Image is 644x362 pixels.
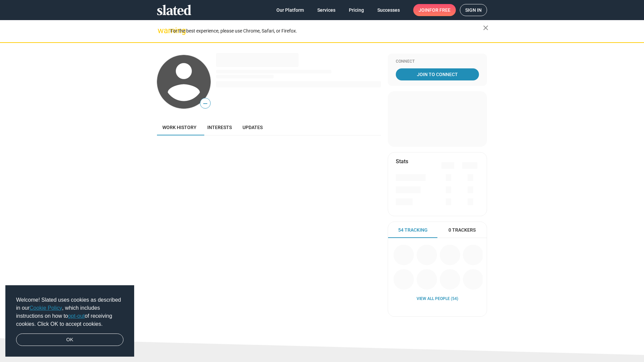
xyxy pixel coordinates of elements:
[397,68,478,80] span: Join To Connect
[377,4,400,16] span: Successes
[16,296,123,328] span: Welcome! Slated uses cookies as described in our , which includes instructions on how to of recei...
[200,99,210,108] span: —
[157,119,202,135] a: Work history
[162,125,197,130] span: Work history
[396,158,408,165] mat-card-title: Stats
[482,24,490,32] mat-icon: close
[68,313,85,319] a: opt-out
[417,296,458,302] a: View all People (54)
[170,26,483,36] div: For the best experience, please use Chrome, Safari, or Firefox.
[413,4,456,16] a: Joinfor free
[419,4,450,16] span: Join
[317,4,335,16] span: Services
[237,119,268,135] a: Updates
[16,334,123,346] a: dismiss cookie message
[271,4,309,16] a: Our Platform
[312,4,341,16] a: Services
[372,4,405,16] a: Successes
[243,125,263,130] span: Updates
[30,305,62,311] a: Cookie Policy
[202,119,237,135] a: Interests
[460,4,487,16] a: Sign in
[349,4,364,16] span: Pricing
[396,68,479,80] a: Join To Connect
[396,59,479,64] div: Connect
[465,4,482,16] span: Sign in
[207,125,232,130] span: Interests
[343,4,369,16] a: Pricing
[158,26,166,35] mat-icon: warning
[398,227,428,233] span: 54 Tracking
[5,285,134,357] div: cookieconsent
[448,227,476,233] span: 0 Trackers
[429,4,450,16] span: for free
[276,4,304,16] span: Our Platform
